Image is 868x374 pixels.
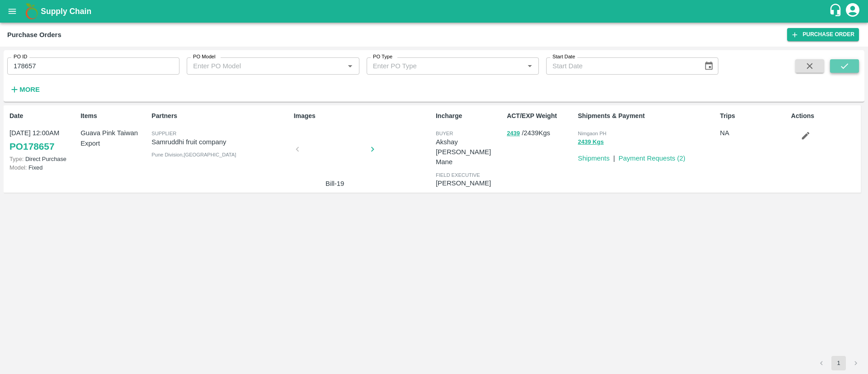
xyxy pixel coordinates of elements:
p: [DATE] 12:00AM [9,128,77,138]
p: Items [80,111,148,121]
p: Partners [151,111,290,121]
p: ACT/EXP Weight [507,111,574,121]
span: Model: [9,164,27,171]
div: customer-support [829,3,844,19]
input: Enter PO Model [189,60,330,72]
p: Trips [720,111,788,121]
a: Supply Chain [41,5,829,18]
button: Choose date [700,57,717,75]
p: NA [720,128,788,138]
span: Pune Division , [GEOGRAPHIC_DATA] [151,152,236,157]
button: Open [524,60,536,72]
label: PO Model [193,53,216,61]
button: Open [344,60,356,72]
a: Purchase Order [787,28,859,41]
img: logo [23,2,41,20]
span: Type: [9,156,24,162]
input: Enter PO Type [369,60,509,72]
button: page 1 [831,356,846,370]
p: / 2439 Kgs [507,128,574,138]
p: Samruddhi fruit company [151,137,290,147]
b: Supply Chain [41,7,91,16]
strong: More [19,86,40,93]
p: Guava Pink Taiwan Export [80,128,148,148]
span: field executive [436,172,480,178]
a: PO178657 [9,138,54,155]
p: [PERSON_NAME] [436,178,503,188]
a: Payment Requests (2) [618,155,685,162]
p: Shipments & Payment [578,111,716,121]
p: Date [9,111,77,121]
input: Start Date [546,57,697,75]
span: Nimgaon PH [578,131,606,136]
p: Bill-19 [301,179,369,189]
div: account of current user [844,2,861,21]
div: | [609,150,615,163]
label: PO Type [373,53,392,61]
button: 2439 [507,128,520,139]
span: Supplier [151,131,176,136]
label: PO ID [14,53,27,61]
p: Incharge [436,111,503,121]
input: Enter PO ID [7,57,179,75]
p: Actions [791,111,859,121]
button: open drawer [2,1,23,22]
p: Fixed [9,163,77,172]
p: Images [294,111,432,121]
div: Purchase Orders [7,29,61,41]
p: Direct Purchase [9,155,77,163]
nav: pagination navigation [813,356,864,370]
span: buyer [436,131,453,136]
button: 2439 Kgs [578,137,604,147]
p: Akshay [PERSON_NAME] Mane [436,137,503,167]
label: Start Date [552,53,575,61]
a: Shipments [578,155,609,162]
button: More [7,82,42,97]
